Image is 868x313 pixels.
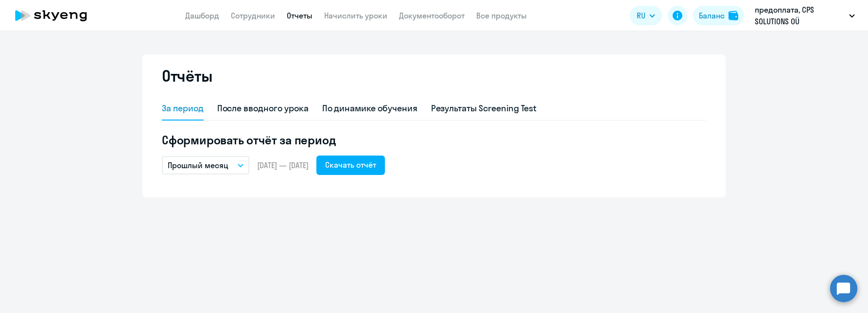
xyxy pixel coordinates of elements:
[162,66,212,86] h2: Отчёты
[324,11,387,20] a: Начислить уроки
[431,102,537,115] div: Результаты Screening Test
[185,11,219,20] a: Дашборд
[322,102,417,115] div: По динамике обучения
[693,6,744,25] button: Балансbalance
[231,11,275,20] a: Сотрудники
[399,11,465,20] a: Документооборот
[162,156,249,174] button: Прошлый месяц
[287,11,312,20] a: Отчеты
[699,10,725,21] div: Баланс
[162,102,204,115] div: За период
[750,4,860,27] button: предоплата, CPS SOLUTIONS OÜ
[316,156,385,175] button: Скачать отчёт
[325,159,376,171] div: Скачать отчёт
[637,10,645,21] span: RU
[755,4,845,27] p: предоплата, CPS SOLUTIONS OÜ
[630,6,662,25] button: RU
[168,159,228,171] p: Прошлый месяц
[217,102,309,115] div: После вводного урока
[476,11,527,20] a: Все продукты
[257,160,309,171] span: [DATE] — [DATE]
[162,132,706,148] h5: Сформировать отчёт за период
[729,11,738,20] img: balance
